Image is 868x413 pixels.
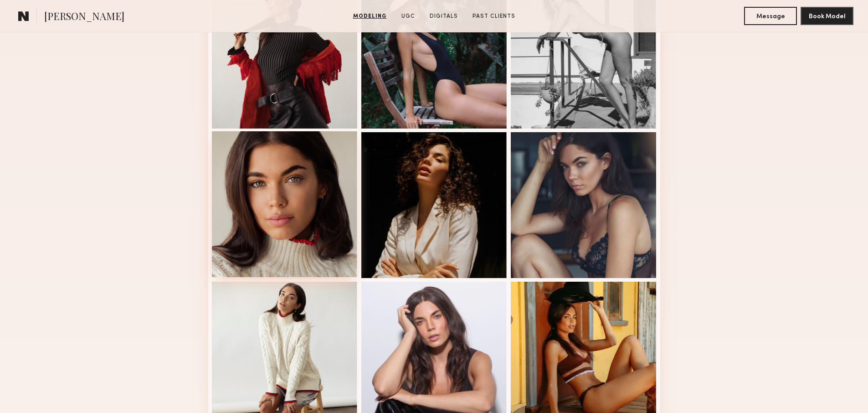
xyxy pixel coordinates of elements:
[426,12,462,21] a: Digitals
[744,7,797,25] button: Message
[469,12,519,21] a: Past Clients
[398,12,419,21] a: UGC
[801,12,853,20] a: Book Model
[349,12,390,21] a: Modeling
[44,9,124,25] span: [PERSON_NAME]
[801,7,853,25] button: Book Model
